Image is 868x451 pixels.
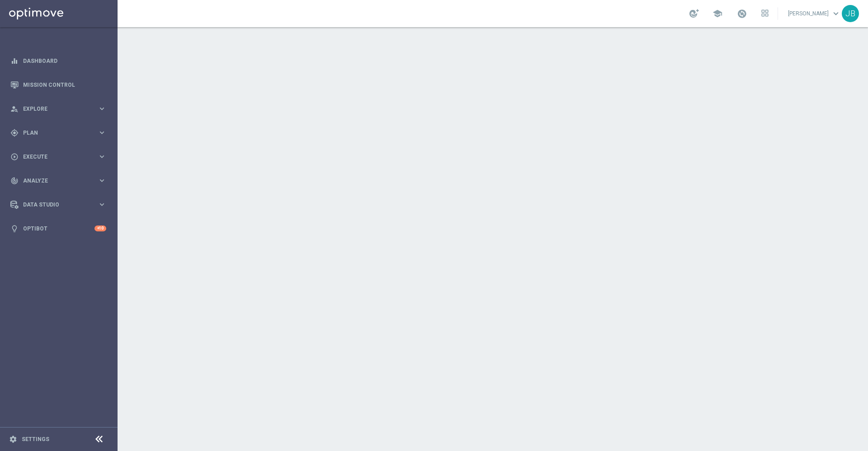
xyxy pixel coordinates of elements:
[10,225,19,233] i: lightbulb
[10,129,19,137] i: gps_fixed
[10,81,107,89] button: Mission Control
[10,129,107,136] button: gps_fixed Plan keyboard_arrow_right
[10,105,19,113] i: person_search
[98,176,106,185] i: keyboard_arrow_right
[98,200,106,209] i: keyboard_arrow_right
[23,178,98,183] span: Analyze
[10,105,98,113] div: Explore
[23,216,94,240] a: Optibot
[23,154,98,160] span: Execute
[98,152,106,161] i: keyboard_arrow_right
[787,7,842,20] a: [PERSON_NAME]keyboard_arrow_down
[10,177,19,185] i: track_changes
[23,202,98,207] span: Data Studio
[10,153,19,161] i: play_circle_outline
[98,104,106,113] i: keyboard_arrow_right
[10,201,107,208] button: Data Studio keyboard_arrow_right
[23,73,106,97] a: Mission Control
[10,153,98,161] div: Execute
[10,153,107,160] button: play_circle_outline Execute keyboard_arrow_right
[10,57,107,65] button: equalizer Dashboard
[712,9,722,19] span: school
[98,128,106,137] i: keyboard_arrow_right
[10,73,106,97] div: Mission Control
[22,437,49,442] a: Settings
[94,225,106,231] div: +10
[10,105,107,113] button: person_search Explore keyboard_arrow_right
[9,435,17,443] i: settings
[10,129,98,137] div: Plan
[10,177,107,184] button: track_changes Analyze keyboard_arrow_right
[23,130,98,136] span: Plan
[23,49,106,73] a: Dashboard
[831,9,841,19] span: keyboard_arrow_down
[10,216,106,240] div: Optibot
[23,106,98,112] span: Explore
[10,201,98,209] div: Data Studio
[10,57,19,65] i: equalizer
[10,177,98,185] div: Analyze
[842,5,859,22] div: JB
[10,49,106,73] div: Dashboard
[10,225,107,232] button: lightbulb Optibot +10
